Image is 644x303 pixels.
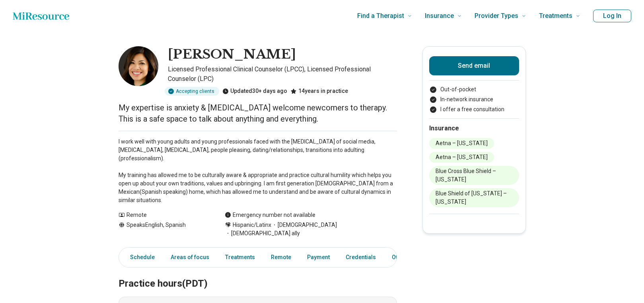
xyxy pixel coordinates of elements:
li: Out-of-pocket [429,85,519,94]
h1: [PERSON_NAME] [168,46,296,63]
div: Updated 30+ days ago [222,87,287,96]
div: Emergency number not available [225,211,315,219]
a: Remote [266,249,296,266]
div: Remote [119,211,209,219]
ul: Payment options [429,85,519,114]
li: Aetna – [US_STATE] [429,138,494,149]
span: Find a Therapist [357,10,404,22]
li: I offer a free consultation [429,105,519,114]
button: Send email [429,56,519,75]
p: I work well with young adults and young professionals faced with the [MEDICAL_DATA] of social med... [119,138,397,205]
a: Areas of focus [166,249,214,266]
div: 14 years in practice [290,87,348,96]
h2: Insurance [429,124,519,133]
a: Other [387,249,416,266]
a: Treatments [220,249,260,266]
li: Blue Cross Blue Shield – [US_STATE] [429,166,519,185]
li: In-network insurance [429,95,519,104]
span: Treatments [539,10,572,22]
div: Accepting clients [165,87,219,96]
p: My expertise is anxiety & [MEDICAL_DATA] welcome newcomers to therapy. This is a safe space to ta... [119,102,397,124]
a: Payment [302,249,335,266]
a: Home page [13,8,69,24]
a: Credentials [341,249,381,266]
li: Blue Shield of [US_STATE] – [US_STATE] [429,188,519,207]
span: [DEMOGRAPHIC_DATA] [271,221,337,229]
p: Licensed Professional Clinical Counselor (LPCC), Licensed Professional Counselor (LPC) [168,65,397,84]
span: [DEMOGRAPHIC_DATA] ally [225,229,300,238]
span: Insurance [425,10,454,22]
li: Aetna – [US_STATE] [429,152,494,163]
span: Hispanic/Latinx [233,221,271,229]
div: Speaks English, Spanish [119,221,209,238]
h2: Practice hours (PDT) [119,258,397,291]
img: Lisa Romero, Licensed Professional Clinical Counselor (LPCC) [119,46,158,86]
button: Log In [593,10,631,22]
span: Provider Types [475,10,518,22]
a: Schedule [121,249,160,266]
